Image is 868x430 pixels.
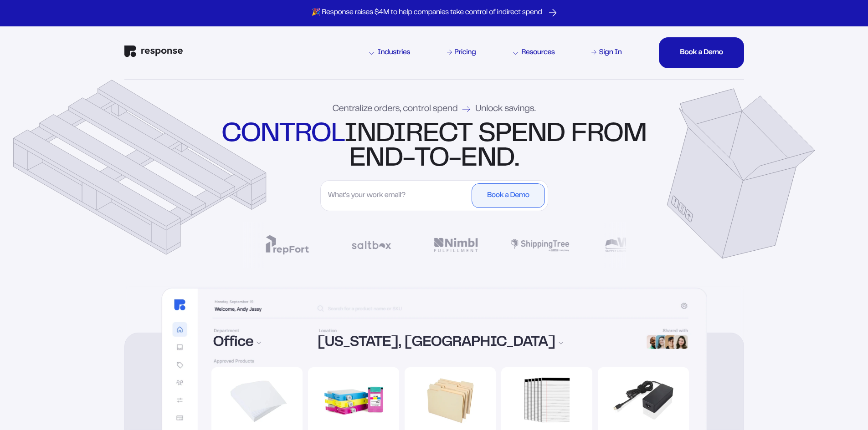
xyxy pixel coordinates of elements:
div: [US_STATE], [GEOGRAPHIC_DATA] [318,336,634,350]
div: Office [213,336,307,350]
a: Pricing [446,47,478,58]
button: Book a DemoBook a DemoBook a DemoBook a DemoBook a Demo [659,37,744,68]
a: Response Home [124,46,183,60]
div: Industries [369,49,410,56]
div: Pricing [454,49,476,56]
div: Book a Demo [487,192,529,199]
span: Unlock savings. [475,105,535,114]
a: Sign In [590,47,623,58]
strong: control [221,123,344,147]
div: indirect spend from end-to-end. [219,122,649,172]
p: 🎉 Response raises $4M to help companies take control of indirect spend [312,8,542,18]
input: What's your work email? [324,183,470,208]
button: Book a Demo [472,183,544,208]
div: Centralize orders, control spend [333,105,536,114]
div: Sign In [599,49,621,56]
div: Resources [513,49,555,56]
div: Book a Demo [680,49,723,56]
img: Response Logo [124,46,183,57]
